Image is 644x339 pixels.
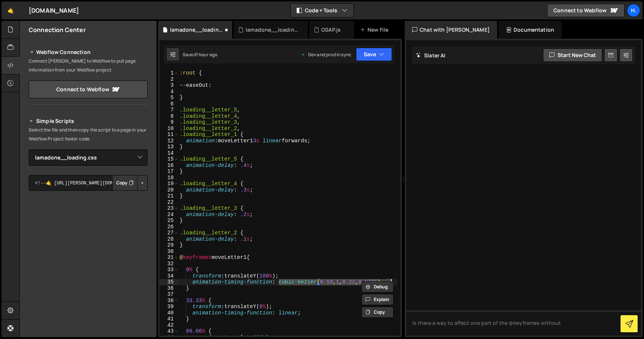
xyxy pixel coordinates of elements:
div: 4 [160,89,179,95]
button: Start new chat [543,48,602,62]
a: Connect to Webflow [547,4,625,17]
h2: Simple Scripts [29,117,148,126]
button: Debug [362,281,394,292]
div: [DOMAIN_NAME] [29,6,79,15]
div: 1 [160,70,179,76]
div: 43 [160,328,179,335]
div: New File [360,26,391,34]
button: Save [356,48,392,61]
a: Connect to Webflow [29,80,148,98]
div: 24 [160,212,179,218]
div: 2 [160,76,179,83]
div: Chat with [PERSON_NAME] [405,21,497,39]
iframe: YouTube video player [29,203,148,270]
button: Explain [362,294,394,305]
button: Copy [362,307,394,318]
button: Code + Tools [291,4,353,17]
div: 41 [160,316,179,322]
div: 11 [160,132,179,138]
div: GSAP.js [321,26,341,34]
div: 22 [160,199,179,206]
div: 8 [160,113,179,120]
div: 6 [160,101,179,107]
div: 30 [160,248,179,255]
p: Connect [PERSON_NAME] to Webflow to pull page information from your Webflow project [29,57,148,75]
div: 20 [160,187,179,193]
div: 25 [160,218,179,224]
div: 7 [160,107,179,113]
div: 29 [160,242,179,248]
div: 42 [160,322,179,329]
button: Copy [112,175,138,191]
a: 🤙 [1,1,20,19]
div: 16 [160,162,179,169]
div: lamadone__loading.js [246,26,299,34]
h2: Webflow Connection [29,48,148,57]
div: 31 [160,254,179,261]
div: 38 [160,298,179,304]
div: 35 [160,279,179,285]
div: 23 [160,205,179,212]
a: h. [627,4,640,17]
div: 13 [160,144,179,150]
div: Dev and prod in sync [301,51,351,58]
div: 14 [160,150,179,156]
div: 37 [160,291,179,298]
div: 39 [160,304,179,310]
div: 21 [160,193,179,199]
div: 9 [160,119,179,126]
p: Select the file and then copy the script to a page in your Webflow Project footer code. [29,126,148,143]
div: Saved [183,51,217,58]
div: Documentation [499,21,562,39]
h2: Connection Center [29,26,86,34]
div: 10 [160,126,179,132]
div: lamadone__loading.css [170,26,223,34]
div: 5 [160,95,179,101]
div: 28 [160,236,179,243]
textarea: <!--🤙 [URL][PERSON_NAME][DOMAIN_NAME]> <script>document.addEventListener("DOMContentLoaded", func... [29,175,148,191]
div: 17 [160,168,179,175]
div: 15 [160,156,179,162]
h2: Slater AI [416,52,446,59]
div: 36 [160,285,179,292]
div: 32 [160,261,179,267]
div: 26 [160,224,179,230]
div: 40 [160,310,179,316]
div: 12 [160,138,179,144]
div: 33 [160,267,179,273]
div: 1 hour ago [196,51,218,58]
div: Button group with nested dropdown [112,175,148,191]
div: 3 [160,82,179,89]
div: 27 [160,230,179,236]
div: 34 [160,273,179,279]
div: 19 [160,181,179,187]
div: 18 [160,175,179,181]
